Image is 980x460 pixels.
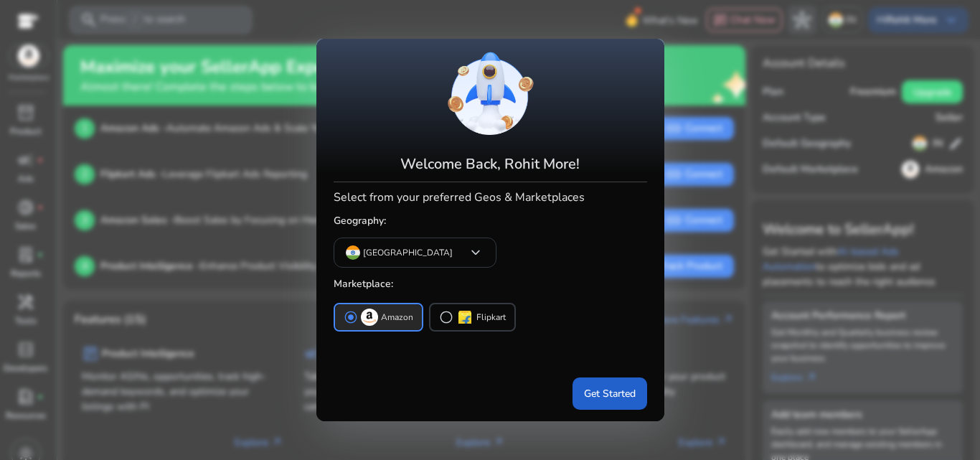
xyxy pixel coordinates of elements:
[334,273,647,296] h5: Marketplace:
[381,310,413,325] p: Amazon
[476,310,506,325] p: Flipkart
[363,246,453,259] p: [GEOGRAPHIC_DATA]
[334,210,647,233] h5: Geography:
[439,310,453,324] span: radio_button_unchecked
[344,310,358,324] span: radio_button_checked
[346,245,360,260] img: in.svg
[361,309,378,326] img: amazon.svg
[456,309,473,326] img: flipkart.svg
[573,377,647,410] button: Get Started
[467,244,484,261] span: keyboard_arrow_down
[584,386,636,401] span: Get Started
